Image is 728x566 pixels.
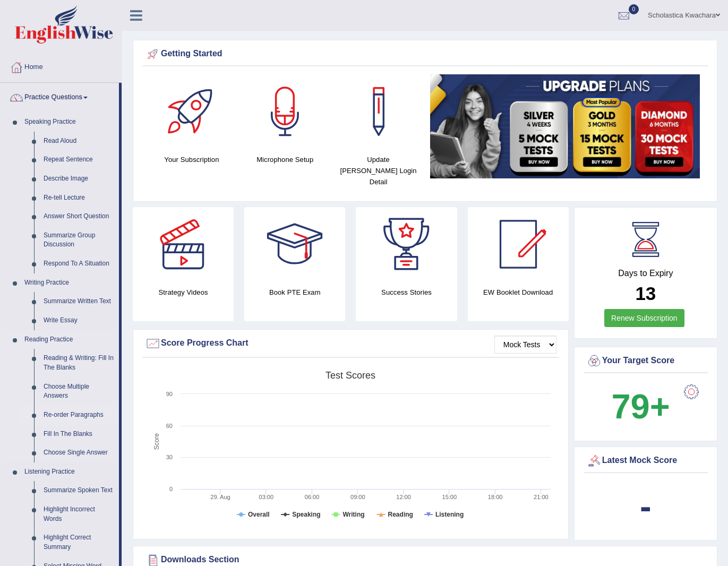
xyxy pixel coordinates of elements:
text: 90 [166,391,173,397]
span: 0 [629,4,639,14]
a: Reading Practice [20,330,119,349]
img: small5.jpg [430,74,700,178]
tspan: Reading [388,511,413,518]
text: 03:00 [259,494,274,500]
b: 13 [635,283,656,304]
h4: Your Subscription [150,154,233,165]
a: Repeat Sentence [39,150,119,169]
tspan: Test scores [326,370,375,381]
tspan: Score [153,433,160,450]
text: 21:00 [534,494,549,500]
a: Re-order Paragraphs [39,406,119,425]
tspan: Overall [248,511,270,518]
text: 15:00 [442,494,457,500]
h4: EW Booklet Download [468,287,569,298]
h4: Success Stories [356,287,457,298]
div: Your Target Score [586,353,705,369]
div: Latest Mock Score [586,453,705,469]
tspan: 29. Aug [210,494,230,500]
a: Summarize Group Discussion [39,226,119,254]
text: 06:00 [305,494,320,500]
h4: Update [PERSON_NAME] Login Detail [337,154,420,187]
h4: Microphone Setup [244,154,327,165]
a: Summarize Spoken Text [39,481,119,500]
a: Speaking Practice [20,113,119,132]
a: Re-tell Lecture [39,188,119,208]
text: 09:00 [350,494,365,500]
text: 18:00 [488,494,503,500]
a: Writing Practice [20,273,119,293]
b: - [640,487,652,526]
a: Renew Subscription [604,309,684,327]
a: Fill In The Blanks [39,425,119,444]
tspan: Listening [435,511,464,518]
a: Home [1,53,122,79]
a: Reading & Writing: Fill In The Blanks [39,349,119,377]
a: Highlight Incorrect Words [39,500,119,528]
a: Practice Questions [1,83,119,109]
a: Choose Multiple Answers [39,378,119,406]
a: Read Aloud [39,132,119,151]
text: 30 [166,454,173,460]
h4: Days to Expiry [586,269,705,278]
text: 60 [166,423,173,429]
a: Summarize Written Text [39,292,119,311]
div: Score Progress Chart [145,336,556,351]
div: Getting Started [145,46,705,62]
h4: Book PTE Exam [244,287,345,298]
a: Describe Image [39,169,119,188]
a: Answer Short Question [39,207,119,226]
a: Listening Practice [20,462,119,482]
a: Choose Single Answer [39,443,119,462]
a: Write Essay [39,311,119,330]
h4: Strategy Videos [133,287,234,298]
a: Highlight Correct Summary [39,528,119,556]
b: 79+ [611,387,670,426]
tspan: Speaking [292,511,320,518]
text: 0 [169,486,173,492]
tspan: Writing [342,511,364,518]
a: Respond To A Situation [39,254,119,273]
text: 12:00 [396,494,411,500]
